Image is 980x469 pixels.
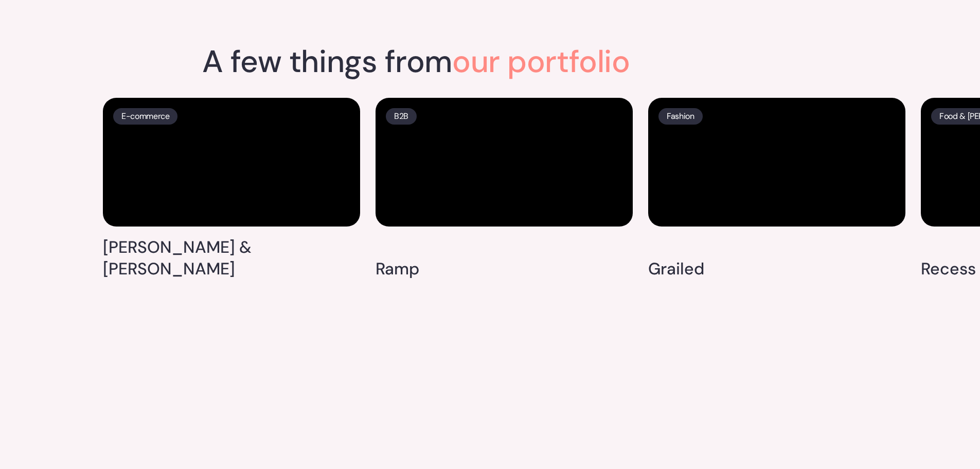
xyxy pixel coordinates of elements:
[202,46,630,77] h2: A few things from
[376,258,419,280] h4: Ramp
[648,258,704,280] h4: Grailed
[394,109,408,124] p: B2B
[121,109,169,124] p: E-commerce
[921,258,976,280] h4: Recess
[667,109,694,124] p: Fashion
[103,237,360,280] h4: [PERSON_NAME] & [PERSON_NAME]
[452,41,630,82] span: our portfolio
